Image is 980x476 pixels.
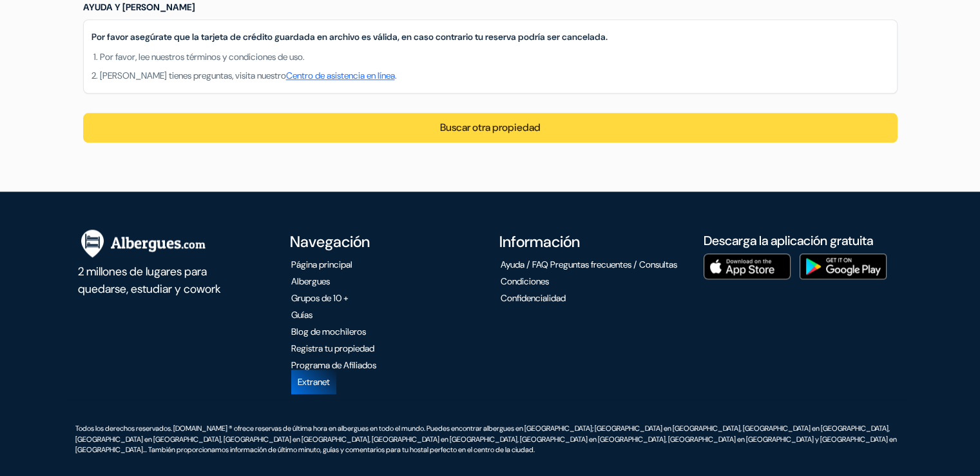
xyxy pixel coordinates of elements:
[800,253,887,279] img: Descarga la aplicación gratuita
[91,30,889,44] p: Por favor asegúrate que la tarjeta de crédito guardada en archivo es válida, en caso contrario tu...
[291,326,366,337] a: Blog de mochileros
[291,370,336,394] a: Extranet
[291,259,352,270] a: Página principal
[78,228,222,259] img: Albergues.com.png
[501,275,549,287] a: Condiciones
[501,259,677,270] a: Ayuda / FAQ Preguntas frecuentes / Consultas
[286,70,395,81] a: Centro de asistencia en línea
[291,359,376,371] a: Programa de Afiliados
[291,309,312,321] a: Guías
[291,292,349,304] a: Grupos de 10 +
[78,259,226,298] p: 2 millones de lugares para quedarse, estudiar y cowork
[75,423,898,455] p: Todos los derechos reservados. [DOMAIN_NAME] ® ofrece reservas de última hora en albergues en tod...
[501,292,566,304] a: Confidencialidad
[291,342,374,354] a: Registra tu propiedad
[291,275,330,287] a: Albergues
[704,253,791,279] img: Descarga la aplicación gratuita
[83,1,195,13] span: Ayuda y [PERSON_NAME]
[704,232,873,249] a: Descarga la aplicación gratuita
[440,121,541,134] a: Buscar otra propiedad
[100,50,889,64] li: Por favor, lee nuestros términos y condiciones de uso.
[290,233,479,252] h4: Navegación
[100,69,889,83] li: [PERSON_NAME] tienes preguntas, visita nuestro .
[499,233,688,252] h4: Información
